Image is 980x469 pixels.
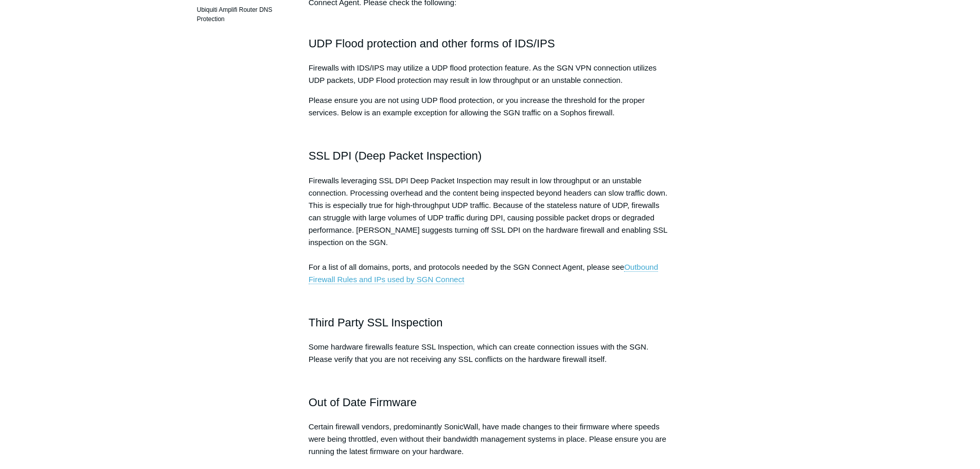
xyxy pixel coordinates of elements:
[309,393,672,411] h2: Out of Date Firmware
[309,175,672,286] p: Firewalls leveraging SSL DPI Deep Packet Inspection may result in low throughput or an unstable c...
[309,94,672,119] p: Please ensure you are not using UDP flood protection, or you increase the threshold for the prope...
[309,62,672,86] p: Firewalls with IDS/IPS may utilize a UDP flood protection feature. As the SGN VPN connection util...
[309,263,658,284] a: Outbound Firewall Rules and IPs used by SGN Connect
[309,314,672,332] h2: Third Party SSL Inspection
[309,147,672,165] h2: SSL DPI (Deep Packet Inspection)
[309,341,672,366] p: Some hardware firewalls feature SSL Inspection, which can create connection issues with the SGN. ...
[309,16,672,53] h2: UDP Flood protection and other forms of IDS/IPS
[309,421,672,458] p: Certain firewall vendors, predominantly SonicWall, have made changes to their firmware where spee...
